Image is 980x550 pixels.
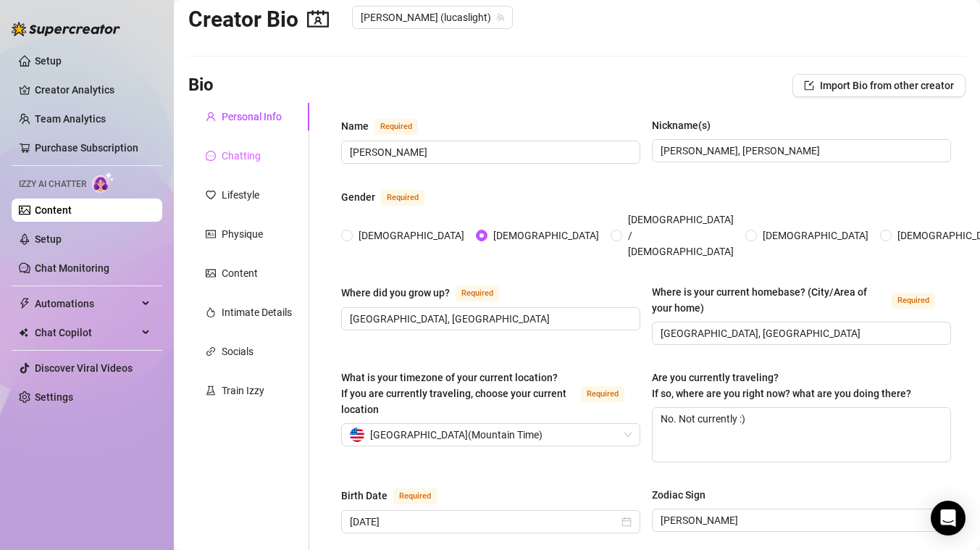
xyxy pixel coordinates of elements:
span: What is your timezone of your current location? If you are currently traveling, choose your curre... [341,372,566,415]
input: Nickname(s) [661,143,939,159]
img: us [350,428,364,442]
span: experiment [206,386,216,396]
div: Lifestyle [222,187,259,203]
a: Creator Analytics [35,78,151,101]
span: [DEMOGRAPHIC_DATA] [353,228,470,243]
span: close-circle [621,517,632,527]
a: Team Analytics [35,113,106,125]
span: Are you currently traveling? If so, where are you right now? what are you doing there? [652,372,911,399]
span: [DEMOGRAPHIC_DATA] [487,228,605,243]
span: [GEOGRAPHIC_DATA] ( Mountain Time ) [370,424,543,446]
span: Automations [35,292,138,315]
span: idcard [206,229,216,239]
a: Settings [35,391,73,403]
span: import [804,80,814,91]
h3: Bio [188,74,214,97]
input: Where is your current homebase? (City/Area of your home) [661,325,939,341]
div: Zodiac Sign [652,487,705,503]
a: Chat Monitoring [35,262,109,274]
span: Required [581,386,624,402]
label: Zodiac Sign [652,487,716,503]
a: Purchase Subscription [35,142,138,154]
span: Required [381,190,424,206]
div: Physique [222,226,263,242]
span: Import Bio from other creator [820,80,954,91]
img: Chat Copilot [19,328,28,338]
div: Birth Date [341,488,388,504]
textarea: No. Not currently :) [653,408,950,462]
span: thunderbolt [19,298,30,309]
div: Where is your current homebase? (City/Area of your home) [652,284,886,316]
label: Where did you grow up? [341,284,515,301]
span: user [206,112,216,122]
span: fire [206,307,216,317]
div: Open Intercom Messenger [931,501,966,536]
span: team [496,13,505,22]
span: Required [393,488,437,504]
a: Setup [35,233,62,245]
button: Import Bio from other creator [792,74,966,97]
div: Chatting [222,148,261,164]
label: Where is your current homebase? (City/Area of your home) [652,284,951,316]
span: picture [206,268,216,278]
span: Required [374,119,418,135]
div: Where did you grow up? [341,285,450,301]
a: Setup [35,55,62,67]
label: Name [341,117,434,135]
span: [DEMOGRAPHIC_DATA] / [DEMOGRAPHIC_DATA] [622,212,740,259]
h2: Creator Bio [188,6,329,33]
input: Name [350,144,629,160]
span: Izzy AI Chatter [19,178,86,191]
span: Leo [661,509,942,531]
img: AI Chatter [92,172,114,193]
span: lucas (lucaslight) [361,7,504,28]
div: Gender [341,189,375,205]
span: link [206,346,216,357]
img: logo-BBDzfeDw.svg [12,22,120,36]
div: Nickname(s) [652,117,711,133]
label: Gender [341,188,440,206]
span: Required [456,286,499,301]
div: Name [341,118,369,134]
span: heart [206,190,216,200]
input: Birth Date [350,514,619,530]
a: Content [35,204,72,216]
input: Where did you grow up? [350,311,629,327]
label: Birth Date [341,487,453,504]
a: Discover Viral Videos [35,362,133,374]
div: Intimate Details [222,304,292,320]
label: Nickname(s) [652,117,721,133]
div: Train Izzy [222,383,264,399]
span: message [206,151,216,161]
span: contacts [307,8,329,30]
span: Chat Copilot [35,321,138,344]
div: Socials [222,343,254,359]
span: [DEMOGRAPHIC_DATA] [757,228,874,243]
div: Content [222,265,258,281]
span: Required [892,293,935,309]
div: Personal Info [222,109,282,125]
